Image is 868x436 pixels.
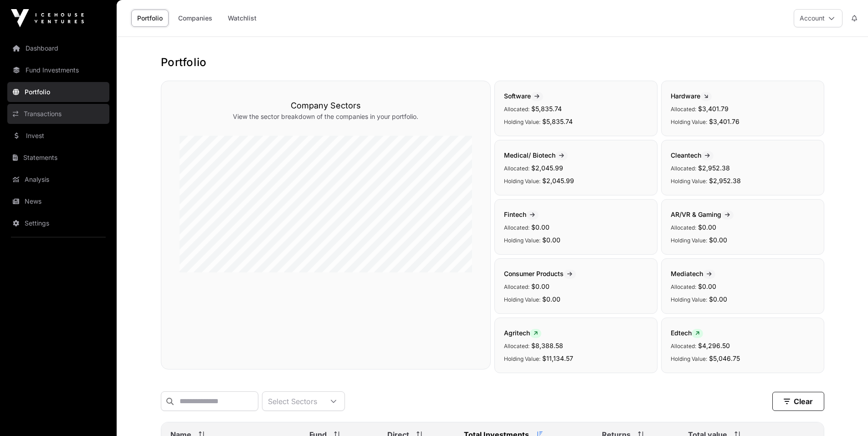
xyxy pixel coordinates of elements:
[504,355,540,362] span: Holding Value:
[772,392,824,411] button: Clear
[671,296,707,303] span: Holding Value:
[504,178,540,185] span: Holding Value:
[504,151,568,159] span: Medical/ Biotech
[671,329,703,337] span: Edtech
[698,282,716,290] span: $0.00
[180,99,472,112] h3: Company Sectors
[671,106,696,113] span: Allocated:
[180,112,472,121] p: View the sector breakdown of the companies in your portfolio.
[504,165,529,172] span: Allocated:
[542,236,560,244] span: $0.00
[542,295,560,303] span: $0.00
[7,213,109,233] a: Settings
[7,82,109,102] a: Portfolio
[698,223,716,231] span: $0.00
[504,224,529,231] span: Allocated:
[698,164,730,172] span: $2,952.38
[7,126,109,146] a: Invest
[709,177,741,185] span: $2,952.38
[671,151,714,159] span: Cleantech
[671,224,696,231] span: Allocated:
[7,38,109,58] a: Dashboard
[671,118,707,125] span: Holding Value:
[542,177,574,185] span: $2,045.99
[531,282,550,290] span: $0.00
[531,342,563,349] span: $8,388.58
[794,9,842,27] button: Account
[671,237,707,244] span: Holding Value:
[671,283,696,290] span: Allocated:
[671,355,707,362] span: Holding Value:
[531,223,550,231] span: $0.00
[7,169,109,190] a: Analysis
[7,104,109,124] a: Transactions
[504,210,539,218] span: Fintech
[504,270,576,277] span: Consumer Products
[222,10,262,27] a: Watchlist
[262,392,323,410] div: Select Sectors
[671,210,734,218] span: AR/VR & Gaming
[504,106,529,113] span: Allocated:
[671,270,715,277] span: Mediatech
[161,55,824,70] h1: Portfolio
[671,178,707,185] span: Holding Value:
[7,148,109,168] a: Statements
[11,9,84,27] img: Icehouse Ventures Logo
[504,283,529,290] span: Allocated:
[671,165,696,172] span: Allocated:
[698,105,729,113] span: $3,401.79
[709,236,727,244] span: $0.00
[822,392,868,436] iframe: Chat Widget
[671,343,696,349] span: Allocated:
[504,92,543,100] span: Software
[531,105,562,113] span: $5,835.74
[7,60,109,80] a: Fund Investments
[698,342,730,349] span: $4,296.50
[131,10,169,27] a: Portfolio
[709,354,740,362] span: $5,046.75
[709,295,727,303] span: $0.00
[531,164,563,172] span: $2,045.99
[542,118,573,125] span: $5,835.74
[671,92,712,100] span: Hardware
[709,118,740,125] span: $3,401.76
[542,354,573,362] span: $11,134.57
[504,237,540,244] span: Holding Value:
[504,296,540,303] span: Holding Value:
[172,10,218,27] a: Companies
[504,343,529,349] span: Allocated:
[7,191,109,211] a: News
[504,329,541,337] span: Agritech
[504,118,540,125] span: Holding Value:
